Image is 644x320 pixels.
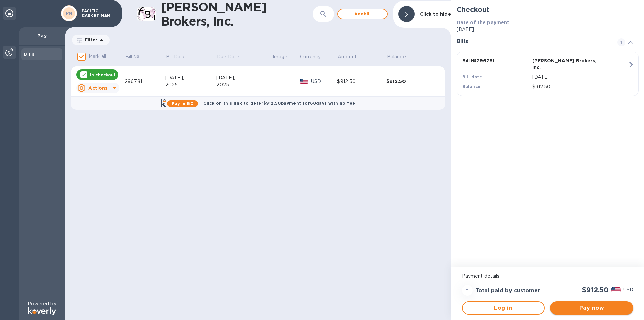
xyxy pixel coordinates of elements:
p: Mark all [89,53,106,60]
div: $912.50 [386,78,436,85]
p: PACIFIC CASKET M&M [82,9,115,18]
span: Add bill [343,10,382,18]
span: Log in [468,304,539,312]
p: Balance [387,53,406,60]
span: Amount [338,53,365,60]
p: Bill № [125,53,139,60]
img: USD [611,287,621,292]
p: USD [311,78,337,85]
h3: Bills [457,38,609,45]
button: Addbill [337,9,388,19]
div: [DATE], [165,74,217,81]
div: [DATE], [216,74,272,81]
b: Date of the payment [457,20,510,25]
b: Pay in 60 [172,101,194,106]
p: $912.50 [532,83,628,90]
h2: Checkout [457,5,639,14]
span: Bill № [125,53,148,60]
b: PM [66,11,72,16]
span: Bill Date [166,53,195,60]
img: USD [300,79,309,84]
img: Logo [28,307,56,315]
p: Currency [300,53,321,60]
button: Bill №296781[PERSON_NAME] Brokers, Inc.Bill date[DATE]Balance$912.50 [457,52,639,96]
div: 2025 [216,81,272,88]
b: Bill date [462,74,482,79]
h2: $912.50 [582,286,609,294]
p: Payment details [462,273,633,280]
b: Click to hide [420,11,451,17]
div: 2025 [165,81,217,88]
p: [DATE] [457,26,639,33]
button: Log in [462,301,545,315]
p: In checkout [90,72,116,78]
span: 1 [617,38,625,46]
p: [PERSON_NAME] Brokers, Inc. [532,57,600,71]
div: $912.50 [337,78,386,85]
p: Due Date [217,53,239,60]
span: Pay now [555,304,628,312]
p: Image [273,53,287,60]
h3: Total paid by customer [475,288,540,294]
b: Balance [462,84,481,89]
div: 296781 [125,78,165,85]
span: Balance [387,53,415,60]
p: [DATE] [532,74,628,81]
p: Powered by [28,300,56,307]
p: Pay [24,32,60,39]
b: Click on this link to defer $912.50 payment for 60 days with no fee [203,101,355,106]
div: = [462,285,473,296]
button: Pay now [550,301,633,315]
p: Amount [338,53,357,60]
p: Bill № 296781 [462,57,530,64]
p: Filter [82,37,97,43]
b: Bills [24,52,34,57]
span: Due Date [217,53,248,60]
p: USD [623,286,633,293]
u: Actions [88,85,107,91]
p: Bill Date [166,53,186,60]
